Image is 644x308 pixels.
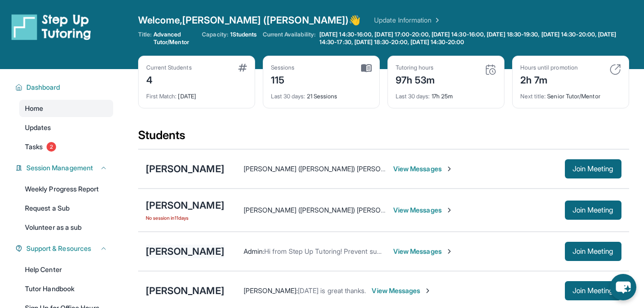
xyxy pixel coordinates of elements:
[298,286,366,295] span: [DATE] is great thanks.
[393,164,453,174] span: View Messages
[432,15,441,25] img: Chevron Right
[393,205,453,215] span: View Messages
[565,281,621,300] button: Join Meeting
[271,71,295,87] div: 115
[23,163,107,173] button: Session Management
[19,138,113,155] a: Tasks2
[271,93,305,100] span: Last 30 days :
[19,200,113,217] a: Request a Sub
[573,166,614,172] span: Join Meeting
[396,64,435,71] div: Tutoring hours
[361,64,372,72] img: card
[146,87,247,100] div: [DATE]
[244,286,298,295] span: [PERSON_NAME] :
[25,123,51,132] span: Updates
[271,87,372,100] div: 21 Sessions
[485,64,496,75] img: card
[146,199,224,212] div: [PERSON_NAME]
[609,64,621,75] img: card
[317,31,629,46] a: [DATE] 14:30-16:00, [DATE] 17:00-20:00, [DATE] 14:30-16:00, [DATE] 18:30-19:30, [DATE] 14:30-20:0...
[374,15,441,25] a: Update Information
[244,165,411,173] span: [PERSON_NAME] ([PERSON_NAME]) [PERSON_NAME] :
[520,93,546,100] span: Next title :
[565,159,621,178] button: Join Meeting
[573,288,614,294] span: Join Meeting
[263,31,316,46] span: Current Availability:
[12,13,91,40] img: logo
[396,71,435,87] div: 97h 53m
[520,87,621,100] div: Senior Tutor/Mentor
[396,87,496,100] div: 17h 25m
[26,163,93,173] span: Session Management
[610,274,636,300] button: chat-button
[23,244,107,253] button: Support & Resources
[319,31,627,46] span: [DATE] 14:30-16:00, [DATE] 17:00-20:00, [DATE] 14:30-16:00, [DATE] 18:30-19:30, [DATE] 14:30-20:0...
[146,162,224,176] div: [PERSON_NAME]
[146,245,224,258] div: [PERSON_NAME]
[445,165,453,173] img: Chevron-Right
[244,206,411,214] span: [PERSON_NAME] ([PERSON_NAME]) [PERSON_NAME] :
[19,100,113,117] a: Home
[26,244,91,253] span: Support & Resources
[565,201,621,220] button: Join Meeting
[19,180,113,198] a: Weekly Progress Report
[146,214,224,222] span: No session in 11 days
[25,104,43,113] span: Home
[146,71,192,87] div: 4
[393,247,453,256] span: View Messages
[146,93,177,100] span: First Match :
[573,207,614,213] span: Join Meeting
[238,64,247,71] img: card
[138,31,152,46] span: Title:
[230,31,257,38] span: 1 Students
[146,284,224,297] div: [PERSON_NAME]
[396,93,430,100] span: Last 30 days :
[153,31,196,46] span: Advanced Tutor/Mentor
[520,71,578,87] div: 2h 7m
[138,13,361,27] span: Welcome, [PERSON_NAME] ([PERSON_NAME]) 👋
[19,219,113,236] a: Volunteer as a sub
[19,119,113,136] a: Updates
[271,64,295,71] div: Sessions
[244,247,264,255] span: Admin :
[26,83,60,92] span: Dashboard
[573,249,614,254] span: Join Meeting
[47,142,56,152] span: 2
[202,31,228,38] span: Capacity:
[19,280,113,297] a: Tutor Handbook
[520,64,578,71] div: Hours until promotion
[146,64,192,71] div: Current Students
[445,206,453,214] img: Chevron-Right
[19,261,113,278] a: Help Center
[445,248,453,255] img: Chevron-Right
[565,242,621,261] button: Join Meeting
[25,142,43,152] span: Tasks
[424,287,432,295] img: Chevron-Right
[23,83,107,92] button: Dashboard
[372,286,432,296] span: View Messages
[138,128,629,149] div: Students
